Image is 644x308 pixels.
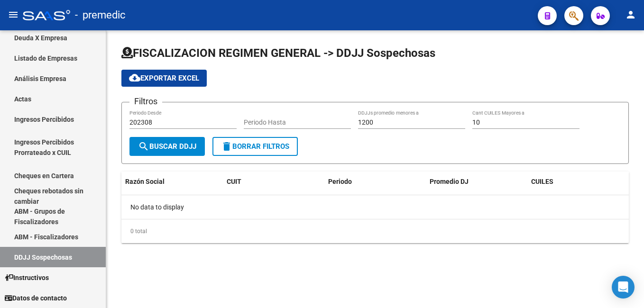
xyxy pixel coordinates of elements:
div: No data to display [121,195,629,219]
datatable-header-cell: Promedio DJ [426,172,527,192]
span: Buscar DDJJ [138,142,196,151]
span: FISCALIZACION REGIMEN GENERAL -> DDJJ Sospechosas [121,46,435,60]
span: Promedio DJ [430,178,469,185]
h3: Filtros [129,95,162,108]
mat-icon: person [625,9,636,20]
span: Datos de contacto [5,293,67,303]
span: CUIT [227,178,241,185]
button: Buscar DDJJ [129,137,205,156]
span: Instructivos [5,272,49,283]
mat-icon: menu [8,9,19,20]
button: Exportar EXCEL [121,70,207,87]
span: Borrar Filtros [221,142,289,151]
div: Open Intercom Messenger [612,276,635,299]
div: 0 total [121,219,629,243]
datatable-header-cell: CUIT [223,172,324,192]
button: Borrar Filtros [212,137,298,156]
mat-icon: search [138,141,149,152]
datatable-header-cell: Razón Social [121,172,223,192]
span: Razón Social [125,178,165,185]
span: - premedic [75,5,126,26]
datatable-header-cell: Periodo [324,172,426,192]
mat-icon: delete [221,141,232,152]
span: Periodo [328,178,352,185]
datatable-header-cell: CUILES [527,172,629,192]
span: CUILES [531,178,553,185]
mat-icon: cloud_download [129,72,140,83]
span: Exportar EXCEL [129,74,199,82]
